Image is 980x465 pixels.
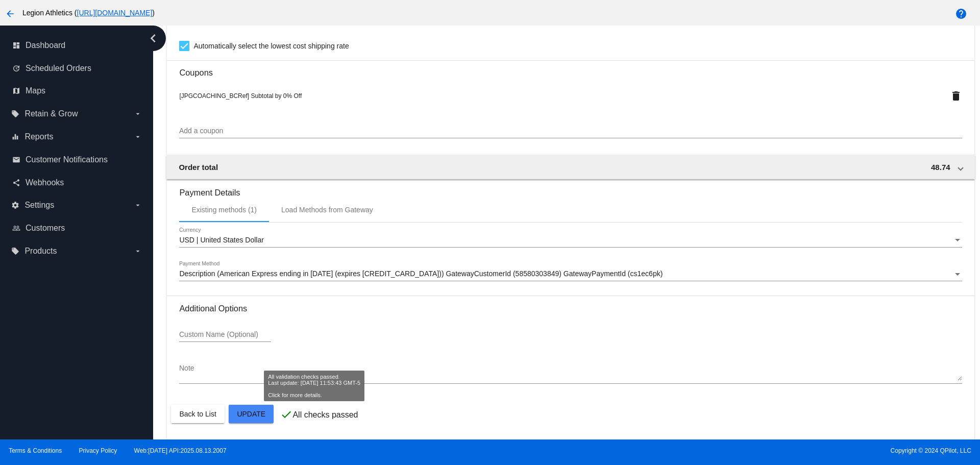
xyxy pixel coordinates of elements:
h3: Additional Options [179,304,962,313]
div: Load Methods from Gateway [281,206,373,214]
i: arrow_drop_down [134,110,142,118]
span: Customer Notifications [26,155,108,164]
a: share Webhooks [12,175,142,191]
p: All checks passed [292,410,358,420]
span: Products [24,247,57,256]
button: Update [229,405,274,423]
a: Terms & Conditions [9,447,62,454]
mat-select: Currency [179,236,962,244]
a: Web:[DATE] API:2025.08.13.2007 [134,447,227,454]
span: Customers [26,224,65,233]
span: Settings [24,201,54,210]
mat-icon: check [280,408,292,421]
mat-icon: help [955,8,967,20]
span: Update [237,410,265,418]
h3: Coupons [179,60,962,78]
i: arrow_drop_down [134,201,142,209]
i: settings [11,201,19,209]
a: map Maps [12,83,142,99]
a: update Scheduled Orders [12,60,142,77]
i: local_offer [11,110,19,118]
i: arrow_drop_down [134,247,142,255]
i: arrow_drop_down [134,133,142,141]
span: Maps [26,86,45,95]
i: dashboard [12,41,20,50]
a: dashboard Dashboard [12,37,142,54]
input: Custom Name (Optional) [179,331,271,339]
h3: Payment Details [179,180,962,198]
mat-select: Payment Method [179,270,962,278]
i: share [12,179,20,187]
span: Webhooks [26,178,64,187]
button: Back to List [171,405,224,423]
mat-icon: arrow_back [4,8,16,20]
span: Back to List [179,410,216,418]
a: people_outline Customers [12,220,142,236]
span: Automatically select the lowest cost shipping rate [193,40,349,52]
span: Reports [24,132,53,141]
span: Legion Athletics ( ) [22,9,155,17]
a: email Customer Notifications [12,152,142,168]
span: Dashboard [26,41,65,50]
div: Existing methods (1) [191,206,257,214]
span: Copyright © 2024 QPilot, LLC [499,447,971,454]
i: map [12,87,20,95]
i: chevron_left [145,30,161,46]
span: Order total [179,163,218,172]
a: Privacy Policy [79,447,117,454]
i: equalizer [11,133,19,141]
mat-icon: delete [950,90,962,102]
mat-expansion-panel-header: Order total 48.74 [166,155,974,179]
span: Retain & Grow [24,109,78,118]
i: update [12,64,20,72]
span: USD | United States Dollar [179,236,263,244]
span: Description (American Express ending in [DATE] (expires [CREDIT_CARD_DATA])) GatewayCustomerId (5... [179,270,663,278]
span: Scheduled Orders [26,64,91,73]
i: email [12,156,20,164]
input: Add a coupon [179,127,962,135]
span: 48.74 [931,163,950,172]
i: local_offer [11,247,19,255]
a: [URL][DOMAIN_NAME] [77,9,153,17]
span: [JPGCOACHING_BCRef] Subtotal by 0% Off [179,92,302,100]
i: people_outline [12,224,20,232]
